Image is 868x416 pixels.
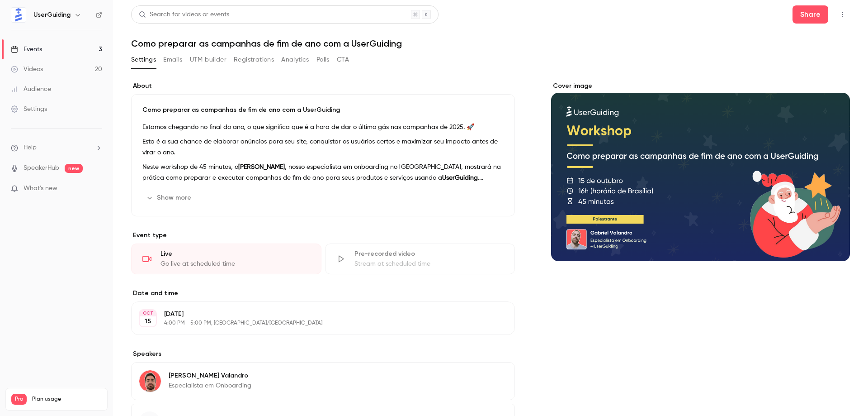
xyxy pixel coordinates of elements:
div: Settings [11,105,47,114]
label: About [131,81,515,91]
p: 15 [145,317,151,326]
label: Cover image [551,81,850,91]
img: Gabriel Valandro [139,370,161,392]
span: Plan usage [32,396,102,403]
label: Speakers [131,349,515,359]
button: Settings [131,53,156,67]
div: Stream at scheduled time [354,259,504,268]
div: Search for videos or events [139,10,229,19]
strong: [PERSON_NAME] [238,164,285,170]
button: Show more [142,191,197,205]
section: Cover image [551,81,850,261]
p: [DATE] [164,310,467,319]
p: Especialista em Onboarding [169,381,251,390]
button: UTM builder [190,53,226,67]
div: Events [11,45,42,54]
div: Go live at scheduled time [160,259,310,268]
a: SpeakerHub [24,163,59,173]
div: Pre-recorded video [354,249,504,258]
p: Neste workshop de 45 minutos, o , nosso especialista em onboarding no [GEOGRAPHIC_DATA], mostrará... [142,162,504,183]
p: [PERSON_NAME] Valandro [169,371,251,380]
h6: UserGuiding [33,10,71,19]
iframe: Noticeable Trigger [91,185,102,193]
span: Pro [11,394,27,405]
li: help-dropdown-opener [11,143,102,153]
p: 4:00 PM - 5:00 PM, [GEOGRAPHIC_DATA]/[GEOGRAPHIC_DATA] [164,320,467,327]
div: Videos [11,65,43,74]
button: CTA [337,53,349,67]
p: Como preparar as campanhas de fim de ano com a UserGuiding [142,105,504,115]
span: Help [24,143,37,153]
div: OCT [140,310,156,316]
p: Estamos chegando no final do ano, o que significa que é a hora de dar o último gás nas campanhas ... [142,122,504,133]
div: LiveGo live at scheduled time [131,244,321,274]
button: Analytics [281,53,309,67]
div: Pre-recorded videoStream at scheduled time [325,244,515,274]
strong: UserGuiding [442,175,478,181]
span: What's new [24,184,57,193]
div: Live [160,249,310,258]
div: Gabriel Valandro[PERSON_NAME] ValandroEspecialista em Onboarding [131,362,515,400]
p: Esta é a sua chance de elaborar anúncios para seu site, conquistar os usuários certos e maximizar... [142,136,504,158]
p: Event type [131,231,515,240]
img: UserGuiding [11,8,26,22]
label: Date and time [131,289,515,298]
button: Emails [163,53,182,67]
button: Share [793,5,828,24]
button: Registrations [234,53,274,67]
span: new [65,164,83,173]
button: Polls [316,53,330,67]
div: Audience [11,85,51,94]
h1: Como preparar as campanhas de fim de ano com a UserGuiding [131,38,850,49]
